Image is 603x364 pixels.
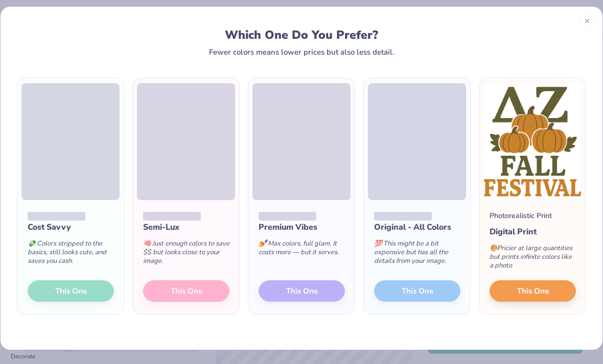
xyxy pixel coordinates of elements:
[490,280,576,302] button: This One
[143,239,151,248] span: 🧠
[490,210,552,221] div: Photorealistic Print
[374,221,460,233] div: Original - All Colors
[28,233,114,276] div: Colors stripped to the basics, still looks cute, and saves you cash.
[28,221,114,233] div: Cost Savvy
[259,239,267,248] span: 💅
[143,233,229,276] div: Just enough colors to save $$ but looks close to your image.
[209,48,395,56] div: Fewer colors means lower prices but also less detail.
[143,221,229,233] div: Semi-Lux
[517,285,549,297] span: This One
[490,238,576,280] div: Pricier at large quantities but prints infinite colors like a photo
[490,244,498,253] span: 🎨
[29,28,575,42] div: Which One Do You Prefer?
[490,226,576,238] div: Digital Print
[28,239,36,248] span: 💸
[259,233,345,267] div: Max colors, full glam. It costs more — but it serves.
[374,233,460,276] div: This might be a bit expensive but has all the details from your image.
[483,83,582,200] img: Photorealistic preview
[259,221,345,233] div: Premium Vibes
[374,239,382,248] span: 💯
